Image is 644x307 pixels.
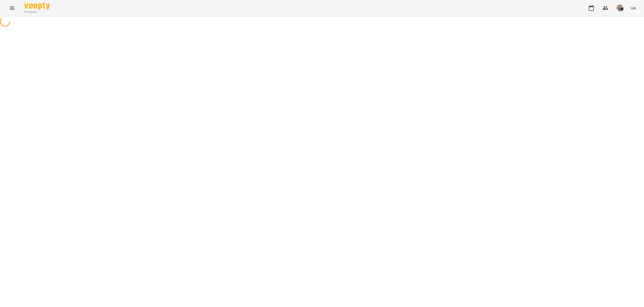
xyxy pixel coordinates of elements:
span: UA [631,5,636,11]
button: UA [629,3,638,13]
span: For Business [24,10,50,14]
img: c6e0b29f0dc4630df2824b8ec328bb4d.jpg [616,5,623,12]
img: Voopty Logo [24,3,50,10]
button: Menu [6,2,18,14]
